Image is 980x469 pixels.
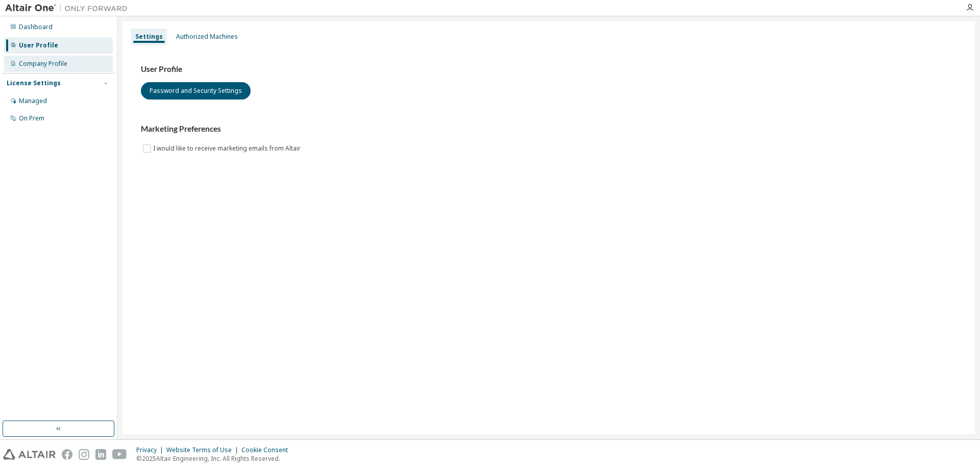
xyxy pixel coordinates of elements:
div: Company Profile [19,60,67,68]
div: Privacy [136,446,166,454]
div: Managed [19,97,47,105]
p: © 2025 Altair Engineering, Inc. All Rights Reserved. [136,454,294,463]
label: I would like to receive marketing emails from Altair [153,142,303,155]
div: Authorized Machines [176,33,238,41]
button: Password and Security Settings [141,82,251,100]
div: License Settings [7,79,61,87]
img: facebook.svg [62,449,72,460]
div: Settings [135,33,163,41]
h3: Marketing Preferences [141,124,957,134]
div: On Prem [19,114,44,122]
img: instagram.svg [79,449,89,460]
div: Dashboard [19,23,53,31]
img: altair_logo.svg [3,449,56,460]
div: Website Terms of Use [166,446,241,454]
h3: User Profile [141,64,957,75]
img: linkedin.svg [95,449,106,460]
img: youtube.svg [112,449,127,460]
div: Cookie Consent [241,446,294,454]
div: User Profile [19,41,58,50]
img: Altair One [5,3,133,13]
